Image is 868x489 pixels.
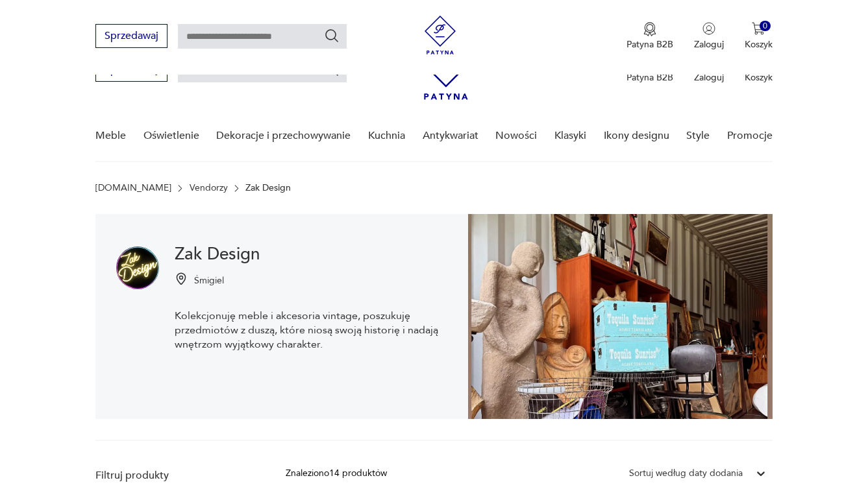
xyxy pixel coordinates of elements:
a: Klasyki [554,111,586,161]
img: Zak Design [116,246,159,289]
a: Kuchnia [368,111,405,161]
p: Koszyk [745,71,773,84]
p: Kolekcjonuję meble i akcesoria vintage, poszukuję przedmiotów z duszą, które niosą swoją historię... [175,309,447,352]
button: Zaloguj [694,22,724,51]
p: Zak Design [245,183,291,193]
a: Vendorzy [190,183,228,193]
a: Nowości [495,111,537,161]
a: Sprzedawaj [95,66,167,75]
img: Zak Design [468,214,773,419]
p: Śmigiel [194,274,224,287]
a: Antykwariat [423,111,478,161]
img: Ikonka pinezki mapy [175,272,188,285]
a: Ikony designu [604,111,669,161]
a: Style [686,111,710,161]
h1: Zak Design [175,246,447,262]
p: Filtruj produkty [95,468,254,483]
p: Patyna B2B [626,71,673,84]
div: Znaleziono 14 produktów [286,466,387,481]
a: Promocje [727,111,773,161]
a: Ikona medaluPatyna B2B [626,22,673,51]
p: Zaloguj [694,71,724,84]
a: Sprzedawaj [95,32,167,42]
img: Ikona medalu [643,22,656,36]
p: Zaloguj [694,38,724,51]
button: 0Koszyk [745,22,773,51]
img: Ikona koszyka [752,22,765,35]
p: Koszyk [745,38,773,51]
button: Szukaj [324,28,340,43]
p: Patyna B2B [626,38,673,51]
a: Dekoracje i przechowywanie [216,111,351,161]
a: Meble [95,111,126,161]
a: Oświetlenie [143,111,199,161]
div: 0 [760,21,771,32]
img: Ikonka użytkownika [702,22,715,35]
a: [DOMAIN_NAME] [95,183,171,193]
button: Patyna B2B [626,22,673,51]
img: Patyna - sklep z meblami i dekoracjami vintage [421,16,460,54]
button: Sprzedawaj [95,24,167,48]
div: Sortuj według daty dodania [629,466,743,481]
